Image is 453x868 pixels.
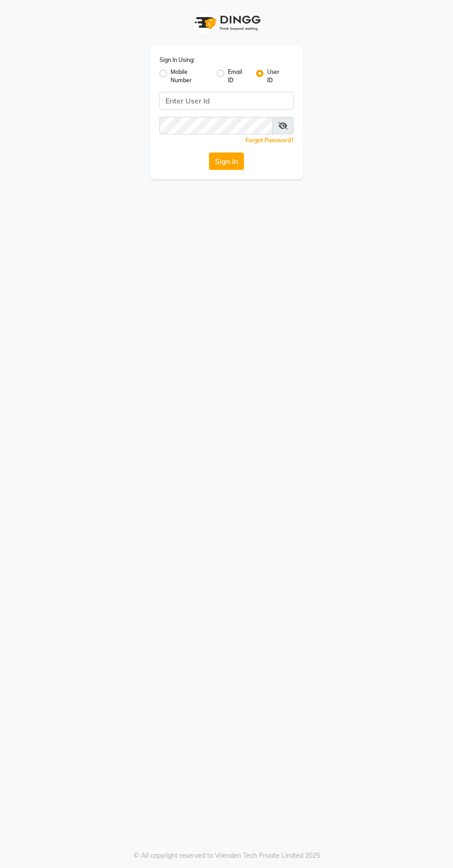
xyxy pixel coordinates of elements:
input: Username [159,92,294,109]
button: Sign In [209,152,244,170]
label: Sign In Using: [159,56,195,64]
label: User ID [267,68,286,85]
img: logo1.svg [190,9,263,36]
label: Email ID [228,68,249,85]
input: Username [159,117,273,134]
label: Mobile Number [171,68,209,85]
a: Forgot Password? [245,137,294,144]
